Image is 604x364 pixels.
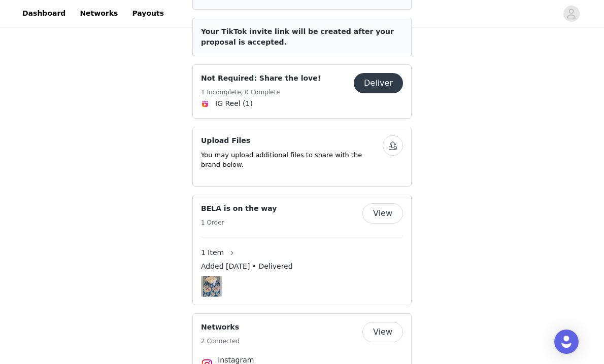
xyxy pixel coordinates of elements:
a: Payouts [126,2,170,25]
h5: 2 Connected [201,337,240,346]
h4: BELA is on the way [201,203,277,214]
h4: Upload Files [201,135,383,146]
h5: 1 Incomplete, 0 Complete [201,88,321,97]
div: Open Intercom Messenger [554,330,579,354]
button: Deliver [354,73,403,93]
span: Your TikTok invite link will be created after your proposal is accepted. [201,27,394,46]
h4: Networks [201,322,240,333]
img: Grin Box #2 - Content Creator [203,276,220,297]
div: BELA is on the way [192,195,412,305]
img: Instagram Reels Icon [201,100,209,108]
span: Added [DATE] • Delivered [201,261,293,272]
button: View [362,322,403,342]
h5: 1 Order [201,218,277,227]
a: Dashboard [16,2,72,25]
a: Networks [74,2,124,25]
div: Not Required: Share the love! [192,64,412,119]
span: IG Reel (1) [215,98,253,109]
img: Image Background Blur [201,273,222,299]
div: avatar [566,6,576,22]
p: You may upload additional files to share with the brand below. [201,150,383,170]
button: View [362,203,403,224]
span: 1 Item [201,247,224,258]
h4: Not Required: Share the love! [201,73,321,84]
